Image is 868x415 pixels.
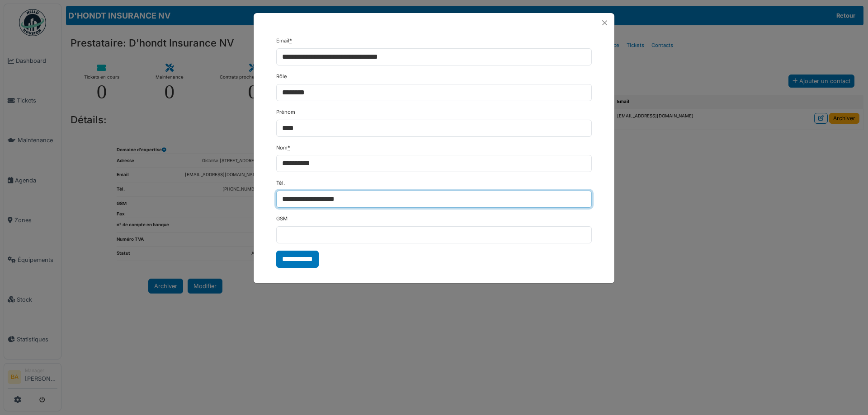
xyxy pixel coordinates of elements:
[276,215,288,223] label: GSM
[276,144,290,152] label: Nom
[289,37,292,44] abbr: Requis
[599,17,611,29] button: Close
[288,145,290,151] abbr: Requis
[276,179,285,187] label: Tél.
[276,73,287,80] label: Rôle
[276,37,292,45] label: Email
[276,108,295,116] label: Prénom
